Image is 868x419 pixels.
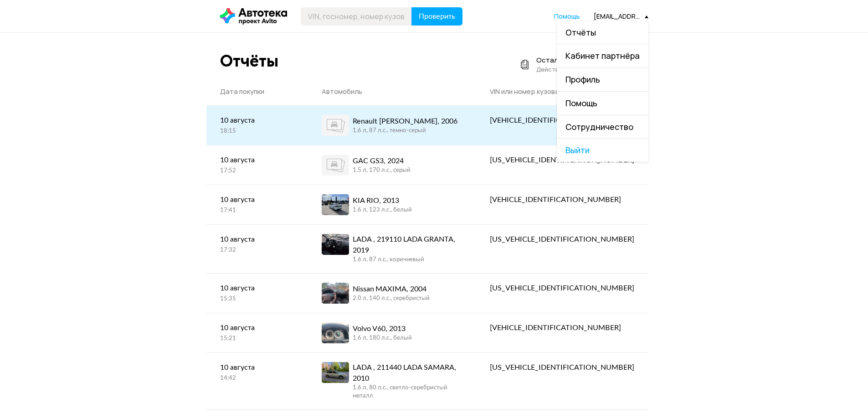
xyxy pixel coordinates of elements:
div: 15:35 [220,295,295,303]
div: Volvo V60, 2013 [353,323,412,334]
div: 10 августа [220,194,295,205]
input: VIN, госномер, номер кузова [301,7,412,26]
a: [VEHICLE_IDENTIFICATION_NUMBER] [476,313,648,342]
span: Выйти [557,139,648,162]
a: LADA , 219110 LADA GRANTA, 20191.6 л, 87 л.c., коричневый [308,225,476,273]
a: KIA RIO, 20131.6 л, 123 л.c., белый [308,185,476,224]
a: Помощь [557,92,648,115]
a: Кабинет партнёра [557,44,648,67]
div: [VEHICLE_IDENTIFICATION_NUMBER] [490,322,634,333]
span: Кабинет партнёра [565,50,640,61]
span: Отчёты [565,27,596,38]
div: KIA RIO, 2013 [353,195,412,206]
div: VIN или номер кузова [490,87,634,96]
div: 14:42 [220,374,295,383]
a: [US_VEHICLE_IDENTIFICATION_NUMBER] [476,145,648,175]
div: 10 августа [220,155,295,166]
div: 1.6 л, 80 л.c., светло-серебристый металл [353,384,462,400]
div: GAC GS3, 2024 [353,155,411,166]
div: 17:52 [220,167,295,175]
div: 17:41 [220,207,295,215]
div: 10 августа [220,115,295,126]
a: 10 августа15:35 [206,274,308,312]
div: 1.6 л, 87 л.c., коричневый [353,256,462,264]
button: Проверить [411,7,462,26]
div: [VEHICLE_IDENTIFICATION_NUMBER] [490,194,634,205]
div: [US_VEHICLE_IDENTIFICATION_NUMBER] [490,283,634,294]
a: Профиль [557,68,648,91]
div: Nissan MAXIMA, 2004 [353,284,430,295]
a: 10 августа17:32 [206,225,308,264]
a: 10 августа18:15 [206,106,308,145]
a: LADA , 211440 LADA SAMARA, 20101.6 л, 80 л.c., светло-серебристый металл [308,353,476,409]
div: [US_VEHICLE_IDENTIFICATION_NUMBER] [490,234,634,245]
div: [VEHICLE_IDENTIFICATION_NUMBER] [490,115,634,126]
div: Действуют до 31 августа 2025 года [536,65,643,74]
span: Сотрудничество [565,121,633,132]
a: 10 августа17:52 [206,145,308,184]
div: 2.0 л, 140 л.c., серебристый [353,295,430,303]
a: [US_VEHICLE_IDENTIFICATION_NUMBER] [476,274,648,303]
a: GAC GS3, 20241.5 л, 170 л.c., серый [308,145,476,185]
div: 10 августа [220,283,295,294]
a: 10 августа15:21 [206,313,308,352]
a: Помощь [554,12,580,21]
span: Профиль [565,74,600,85]
div: 17:32 [220,246,295,254]
div: Отчёты [220,51,278,71]
div: 10 августа [220,234,295,245]
div: Осталось 606 проверок из 846 [536,56,643,65]
a: [VEHICLE_IDENTIFICATION_NUMBER] [476,106,648,135]
div: 10 августа [220,322,295,333]
a: 10 августа14:42 [206,353,308,392]
a: Сотрудничество [557,115,648,139]
div: LADA , 211440 LADA SAMARA, 2010 [353,362,462,384]
div: Renault [PERSON_NAME], 2006 [353,116,457,127]
a: 10 августа17:41 [206,185,308,224]
div: Дата покупки [220,87,295,96]
span: Помощь [554,12,580,21]
div: [EMAIL_ADDRESS][DOMAIN_NAME] [594,12,648,21]
a: Renault [PERSON_NAME], 20061.6 л, 87 л.c., темно-серый [308,106,476,145]
a: Volvo V60, 20131.6 л, 180 л.c., белый [308,313,476,352]
a: [VEHICLE_IDENTIFICATION_NUMBER] [476,185,648,214]
div: [US_VEHICLE_IDENTIFICATION_NUMBER] [490,362,634,373]
a: [US_VEHICLE_IDENTIFICATION_NUMBER] [476,353,648,382]
div: Автомобиль [322,87,462,96]
div: 1.6 л, 87 л.c., темно-серый [353,127,457,135]
a: Nissan MAXIMA, 20042.0 л, 140 л.c., серебристый [308,274,476,313]
span: Помощь [565,98,597,109]
div: 1.6 л, 180 л.c., белый [353,334,412,342]
div: [US_VEHICLE_IDENTIFICATION_NUMBER] [490,155,634,166]
a: Отчёты [557,21,648,44]
div: 10 августа [220,362,295,373]
div: LADA , 219110 LADA GRANTA, 2019 [353,234,462,256]
div: 18:15 [220,127,295,135]
a: [US_VEHICLE_IDENTIFICATION_NUMBER] [476,225,648,254]
div: 1.5 л, 170 л.c., серый [353,166,411,175]
span: Проверить [419,13,455,20]
div: 15:21 [220,335,295,343]
div: 1.6 л, 123 л.c., белый [353,206,412,214]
